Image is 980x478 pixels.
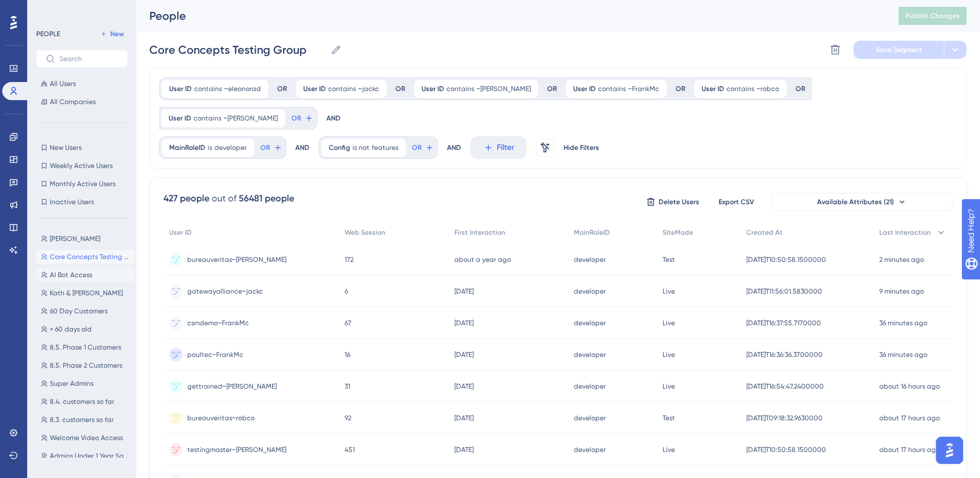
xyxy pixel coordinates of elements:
[259,139,283,157] button: OR
[295,136,310,159] div: AND
[746,445,826,454] span: [DATE]T10:50:58.1500000
[187,318,249,328] span: csmdemo~FrankMc
[899,7,966,25] button: Publish Changes
[876,45,922,54] span: Save Segment
[746,414,823,423] span: [DATE]T09:18:32.9630000
[547,84,557,93] div: OR
[50,397,114,406] span: 8.4. customers so far
[470,136,527,159] button: Filter
[326,107,341,130] div: AND
[187,287,263,296] span: gatewayalliance~jackc
[574,228,610,237] span: MainRoleID
[628,84,659,93] span: ~FrankMc
[36,395,135,408] button: 8.4. customers so far
[422,84,444,93] span: User ID
[27,3,71,16] span: Need Help?
[149,8,870,24] div: People
[719,197,754,206] span: Export CSV
[817,197,894,206] span: Available Attributes (21)
[746,382,824,391] span: [DATE]T16:54:47.2400000
[36,77,128,91] button: All Users
[36,141,128,154] button: New Users
[353,143,369,152] span: is not
[905,11,960,20] span: Publish Changes
[187,350,243,359] span: poultec~FrankMc
[358,84,379,93] span: ~jackc
[50,415,114,424] span: 8.3. customers so far
[345,318,351,328] span: 67
[36,341,135,354] button: 8.5. Phase 1 Customers
[50,270,92,279] span: AI Bot Access
[663,382,675,391] span: Live
[50,433,123,442] span: Welcome Video Access
[372,143,398,152] span: features
[746,287,822,296] span: [DATE]T11:56:01.5830000
[446,84,474,93] span: contains
[454,414,474,422] time: [DATE]
[187,255,286,264] span: bureauveritas~[PERSON_NAME]
[663,445,675,454] span: Live
[328,84,356,93] span: contains
[36,286,135,300] button: Kath & [PERSON_NAME]
[663,255,675,264] span: Test
[50,451,130,460] span: Admins Under 1 Year Sandbox
[169,84,192,93] span: User ID
[36,95,128,109] button: All Companies
[50,288,123,298] span: Kath & [PERSON_NAME]
[708,193,764,211] button: Export CSV
[59,55,118,63] input: Search
[36,159,128,173] button: Weekly Active Users
[223,114,278,123] span: ~[PERSON_NAME]
[757,84,779,93] span: ~robco
[879,228,931,237] span: Last Interaction
[277,84,287,93] div: OR
[396,84,405,93] div: OR
[345,350,350,359] span: 16
[36,431,135,445] button: Welcome Video Access
[50,179,115,188] span: Monthly Active Users
[574,318,606,328] span: developer
[36,29,60,38] div: PEOPLE
[879,256,924,264] time: 2 minutes ago
[574,287,606,296] span: developer
[212,192,237,205] div: out of
[329,143,350,152] span: Config
[290,109,315,127] button: OR
[194,114,221,123] span: contains
[164,192,209,205] div: 427 people
[345,287,348,296] span: 6
[574,255,606,264] span: developer
[36,449,135,463] button: Admins Under 1 Year Sandbox
[574,445,606,454] span: developer
[96,27,128,41] button: New
[574,414,606,423] span: developer
[36,413,135,427] button: 8.3. customers so far
[50,252,130,261] span: Core Concepts Testing Group
[497,141,514,154] span: Filter
[879,446,940,454] time: about 17 hours ago
[564,143,599,152] span: Hide Filters
[345,382,350,391] span: 31
[746,350,823,359] span: [DATE]T16:36:36.3700000
[345,445,355,454] span: 451
[454,382,474,390] time: [DATE]
[454,351,474,359] time: [DATE]
[796,84,805,93] div: OR
[663,414,675,423] span: Test
[291,114,301,123] span: OR
[50,143,81,152] span: New Users
[574,382,606,391] span: developer
[187,382,277,391] span: gettrained~[PERSON_NAME]
[345,228,385,237] span: Web Session
[932,433,966,467] iframe: UserGuiding AI Assistant Launcher
[746,228,783,237] span: Created At
[676,84,685,93] div: OR
[50,234,100,243] span: [PERSON_NAME]
[169,143,205,152] span: MainRoleID
[208,143,212,152] span: is
[50,197,94,206] span: Inactive Users
[345,414,351,423] span: 92
[454,446,474,454] time: [DATE]
[644,193,701,211] button: Delete Users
